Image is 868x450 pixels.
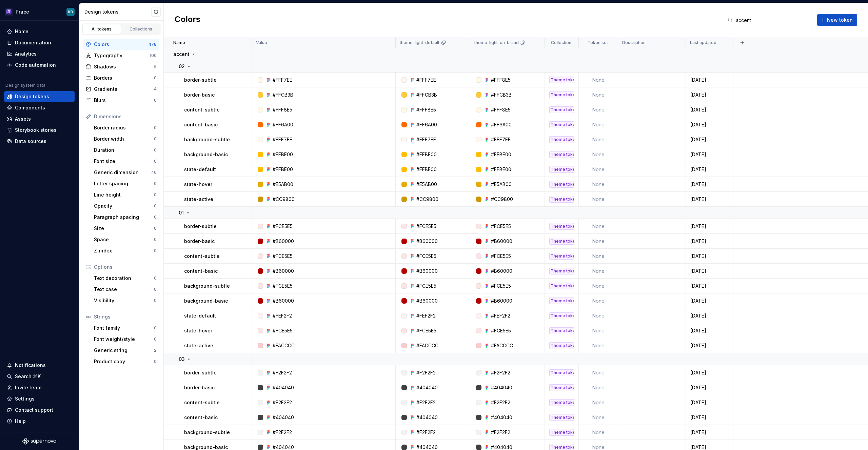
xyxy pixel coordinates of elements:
a: Product copy0 [91,356,159,367]
p: Token set [588,40,608,45]
p: background-basic [184,298,228,304]
a: Supernova Logo [22,438,56,445]
div: Storybook stories [15,127,57,134]
div: Text case [94,286,154,293]
a: Visibility0 [91,295,159,306]
div: #FEF2F2 [416,312,436,319]
div: [DATE] [686,121,733,128]
div: Theme tokens [549,414,574,421]
div: 46 [151,170,157,175]
div: #FCE5E5 [491,223,511,230]
div: 0 [154,298,157,303]
a: Border width0 [91,134,159,144]
p: background-basic [184,151,228,158]
div: #F2F2F2 [273,369,292,376]
div: Text decoration [94,275,154,282]
div: 0 [154,203,157,209]
p: background-subtle [184,429,230,436]
div: 478 [149,42,157,47]
div: [DATE] [686,196,733,203]
div: #FCE5E5 [416,223,436,230]
div: [DATE] [686,253,733,260]
div: Gradients [94,86,154,93]
div: Theme tokens [549,268,574,274]
div: 0 [154,248,157,253]
a: Font family0 [91,323,159,333]
p: border-subtle [184,223,217,230]
div: #FF6A00 [273,121,293,128]
p: state-active [184,196,213,203]
div: #F2F2F2 [416,429,436,436]
td: None [579,219,618,234]
div: Border width [94,136,154,142]
div: [DATE] [686,166,733,173]
p: Last updated [690,40,716,45]
p: Description [622,40,646,45]
td: None [579,395,618,410]
div: Letter spacing [94,180,154,187]
a: Generic string2 [91,345,159,356]
div: Prace [16,8,29,15]
div: Documentation [15,39,51,46]
div: Assets [15,116,31,122]
a: Gradients4 [83,84,159,95]
a: Size0 [91,223,159,234]
div: [DATE] [686,327,733,334]
div: Z-index [94,247,154,254]
div: #FFF8E5 [491,106,511,113]
div: [DATE] [686,399,733,406]
td: None [579,293,618,308]
p: state-default [184,166,216,173]
div: #FFCB3B [491,91,512,98]
div: [DATE] [686,429,733,436]
div: Theme tokens [549,77,574,83]
div: [DATE] [686,283,733,289]
div: #FFF8E5 [273,106,292,113]
div: Theme tokens [549,253,574,260]
div: [DATE] [686,223,733,230]
div: Home [15,28,28,35]
td: None [579,338,618,353]
div: 0 [154,359,157,364]
div: #FFBE00 [491,166,511,173]
td: None [579,117,618,132]
a: Design tokens [4,91,75,102]
div: #F2F2F2 [416,399,436,406]
div: Product copy [94,358,154,365]
a: Colors478 [83,39,159,50]
div: [DATE] [686,238,733,245]
div: Design tokens [15,93,49,100]
p: content-subtle [184,399,220,406]
div: 0 [154,325,157,331]
div: Theme tokens [549,121,574,128]
p: theme-light-on-brand [474,40,519,45]
p: 01 [179,209,184,216]
a: Z-index0 [91,245,159,256]
div: 0 [154,75,157,81]
p: Value [256,40,267,45]
p: accent [173,51,190,58]
p: state-default [184,312,216,319]
div: #FCE5E5 [416,327,436,334]
div: Options [94,264,157,270]
a: Borders0 [83,73,159,83]
div: #E5AB00 [491,181,512,188]
div: #FFF7EE [273,136,292,143]
div: #FCE5E5 [273,283,293,289]
div: #B60000 [273,238,294,245]
div: 2 [154,348,157,353]
div: #FFF8E5 [416,106,436,113]
td: None [579,234,618,249]
div: #FEF2F2 [491,312,510,319]
div: [DATE] [686,312,733,319]
div: Dimensions [94,113,157,120]
div: Theme tokens [549,429,574,436]
div: Size [94,225,154,232]
div: Theme tokens [549,238,574,245]
div: Theme tokens [549,166,574,173]
div: #404040 [491,414,512,421]
div: KD [68,9,73,15]
div: #B60000 [416,268,438,274]
div: Data sources [15,138,46,145]
td: None [579,365,618,380]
